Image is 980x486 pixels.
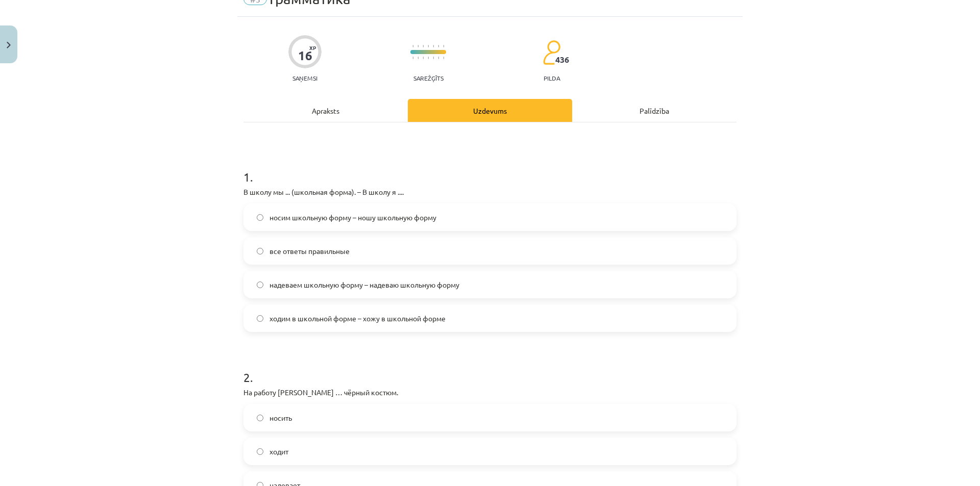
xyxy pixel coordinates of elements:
[243,99,408,122] div: Apraksts
[269,212,436,223] span: носим школьную форму – ношу школьную форму
[433,45,434,47] img: icon-short-line-57e1e144782c952c97e751825c79c345078a6d821885a25fce030b3d8c18986b.svg
[257,315,263,322] input: ходим в школьной форме – хожу в школьной форме
[269,446,288,457] span: ходит
[443,45,444,47] img: icon-short-line-57e1e144782c952c97e751825c79c345078a6d821885a25fce030b3d8c18986b.svg
[298,48,312,63] div: 16
[257,214,263,221] input: носим школьную форму – ношу школьную форму
[428,57,429,59] img: icon-short-line-57e1e144782c952c97e751825c79c345078a6d821885a25fce030b3d8c18986b.svg
[412,57,413,59] img: icon-short-line-57e1e144782c952c97e751825c79c345078a6d821885a25fce030b3d8c18986b.svg
[438,57,439,59] img: icon-short-line-57e1e144782c952c97e751825c79c345078a6d821885a25fce030b3d8c18986b.svg
[428,45,429,47] img: icon-short-line-57e1e144782c952c97e751825c79c345078a6d821885a25fce030b3d8c18986b.svg
[257,448,263,455] input: ходит
[243,187,737,197] p: В школу мы ... (школьная форма). – В школу я ....
[243,152,737,184] h1: 1 .
[243,352,737,384] h1: 2 .
[7,42,11,48] img: icon-close-lesson-0947bae3869378f0d4975bcd49f059093ad1ed9edebbc8119c70593378902aed.svg
[269,413,292,423] span: носить
[257,282,263,288] input: надеваем школьную форму – надеваю школьную форму
[269,279,459,290] span: надеваем школьную форму – надеваю школьную форму
[412,45,413,47] img: icon-short-line-57e1e144782c952c97e751825c79c345078a6d821885a25fce030b3d8c18986b.svg
[418,57,419,59] img: icon-short-line-57e1e144782c952c97e751825c79c345078a6d821885a25fce030b3d8c18986b.svg
[555,55,569,64] span: 436
[543,40,560,65] img: students-c634bb4e5e11cddfef0936a35e636f08e4e9abd3cc4e673bd6f9a4125e45ecb1.svg
[257,248,263,254] input: все ответы правильные
[423,45,424,47] img: icon-short-line-57e1e144782c952c97e751825c79c345078a6d821885a25fce030b3d8c18986b.svg
[243,387,737,398] p: На работу [PERSON_NAME] … чёрный костюм.
[269,246,350,257] span: все ответы правильные
[288,74,322,82] p: Saņemsi
[433,57,434,59] img: icon-short-line-57e1e144782c952c97e751825c79c345078a6d821885a25fce030b3d8c18986b.svg
[413,74,444,82] p: Sarežģīts
[408,99,572,122] div: Uzdevums
[438,45,439,47] img: icon-short-line-57e1e144782c952c97e751825c79c345078a6d821885a25fce030b3d8c18986b.svg
[257,415,263,421] input: носить
[544,74,560,82] p: pilda
[423,57,424,59] img: icon-short-line-57e1e144782c952c97e751825c79c345078a6d821885a25fce030b3d8c18986b.svg
[269,313,446,324] span: ходим в школьной форме – хожу в школьной форме
[309,45,316,50] span: XP
[443,57,444,59] img: icon-short-line-57e1e144782c952c97e751825c79c345078a6d821885a25fce030b3d8c18986b.svg
[572,99,737,122] div: Palīdzība
[418,45,419,47] img: icon-short-line-57e1e144782c952c97e751825c79c345078a6d821885a25fce030b3d8c18986b.svg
